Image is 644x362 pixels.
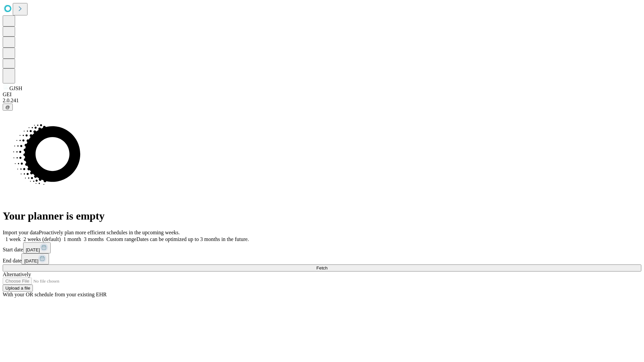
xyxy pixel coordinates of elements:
button: [DATE] [21,253,49,264]
div: 2.0.241 [3,98,641,104]
div: GEI [3,92,641,98]
div: End date [3,253,641,264]
button: Fetch [3,264,641,271]
span: Custom range [106,236,136,242]
button: [DATE] [23,242,51,253]
button: Upload a file [3,285,33,292]
button: @ [3,104,13,111]
span: 1 week [5,236,21,242]
span: [DATE] [26,247,40,252]
div: Start date [3,242,641,253]
h1: Your planner is empty [3,210,641,222]
span: [DATE] [24,258,38,263]
span: With your OR schedule from your existing EHR [3,292,107,297]
span: 2 weeks (default) [23,236,61,242]
span: Fetch [316,265,327,270]
span: Import your data [3,230,39,235]
span: Alternatively [3,271,31,277]
span: @ [5,105,10,110]
span: 1 month [63,236,81,242]
span: GJSH [9,85,22,91]
span: Proactively plan more efficient schedules in the upcoming weeks. [39,230,180,235]
span: 3 months [84,236,104,242]
span: Dates can be optimized up to 3 months in the future. [137,236,249,242]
